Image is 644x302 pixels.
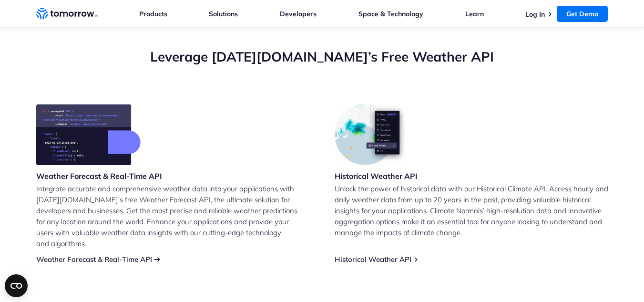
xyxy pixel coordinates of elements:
[5,274,28,297] button: Open CMP widget
[36,255,152,264] a: Weather Forecast & Real-Time API
[36,183,310,249] p: Integrate accurate and comprehensive weather data into your applications with [DATE][DOMAIN_NAME]...
[358,10,423,18] a: Space & Technology
[209,10,238,18] a: Solutions
[280,10,317,18] a: Developers
[36,171,162,181] h3: Weather Forecast & Real-Time API
[36,48,608,66] h2: Leverage [DATE][DOMAIN_NAME]’s Free Weather API
[525,10,545,19] a: Log In
[335,171,418,181] h3: Historical Weather API
[36,7,98,21] a: Home link
[465,10,484,18] a: Learn
[139,10,167,18] a: Products
[557,6,608,22] a: Get Demo
[335,183,608,238] p: Unlock the power of historical data with our Historical Climate API. Access hourly and daily weat...
[335,255,411,264] a: Historical Weather API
